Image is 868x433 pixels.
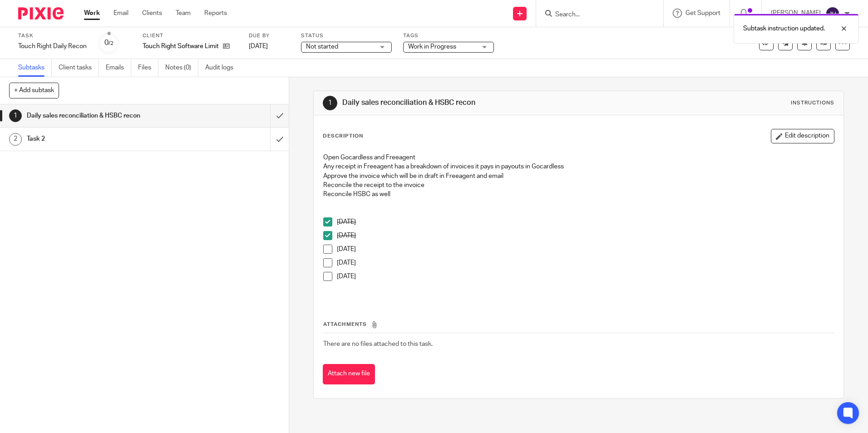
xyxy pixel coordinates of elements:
img: svg%3E [825,6,840,21]
p: [DATE] [337,245,833,254]
label: Tags [403,32,494,39]
h1: Daily sales reconciliation & HSBC recon [27,109,183,123]
p: Description [323,133,363,140]
p: [DATE] [337,272,833,281]
a: Work [84,9,100,18]
p: [DATE] [337,217,833,226]
span: [DATE] [249,43,268,49]
span: There are no files attached to this task. [323,341,433,347]
p: Reconcile HSBC as well [323,190,833,199]
p: [DATE] [337,231,833,240]
button: Edit description [771,129,834,143]
button: + Add subtask [9,83,59,98]
a: Reports [204,9,227,18]
a: Files [138,59,158,77]
a: Clients [142,9,162,18]
small: /2 [108,41,113,46]
a: Audit logs [205,59,240,77]
p: Open Gocardless and Freeagent [323,153,833,162]
a: Team [176,9,191,18]
div: 1 [9,109,22,122]
a: Email [113,9,128,18]
a: Notes (0) [165,59,198,77]
div: 0 [104,38,113,48]
p: Approve the invoice which will be in draft in Freeagent and email [323,172,833,181]
img: Pixie [18,7,64,20]
div: 1 [323,96,337,110]
p: Reconcile the receipt to the invoice [323,181,833,190]
label: Task [18,32,87,39]
span: Work in Progress [408,44,456,50]
p: Touch Right Software Limited [143,42,218,51]
button: Attach new file [323,364,375,384]
span: Attachments [323,322,367,327]
a: Emails [106,59,131,77]
div: Touch Right Daily Recon [18,42,87,51]
h1: Daily sales reconciliation & HSBC recon [342,98,598,108]
label: Client [143,32,237,39]
div: Instructions [791,99,834,107]
label: Due by [249,32,290,39]
span: Not started [306,44,338,50]
label: Status [301,32,392,39]
p: [DATE] [337,258,833,267]
p: Subtask instruction updated. [743,24,825,33]
a: Client tasks [59,59,99,77]
p: Any receipt in Freeagent has a breakdown of invoices it pays in payouts in Gocardless [323,162,833,171]
h1: Task 2 [27,132,183,146]
div: 2 [9,133,22,146]
a: Subtasks [18,59,52,77]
